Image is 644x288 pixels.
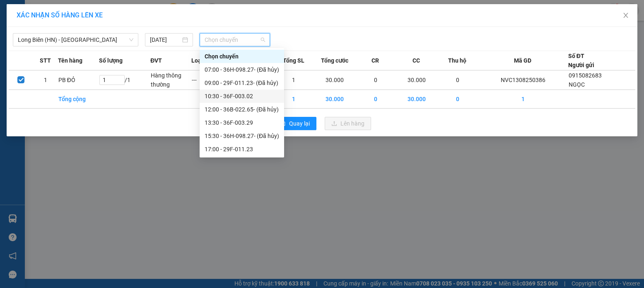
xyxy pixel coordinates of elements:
[437,90,478,109] td: 0
[569,81,585,88] span: NGỌC
[289,119,310,128] span: Quay lại
[75,37,96,44] span: Website
[355,70,396,90] td: 0
[478,70,568,90] td: NVC1308250386
[56,7,169,16] strong: CÔNG TY TNHH VĨNH QUANG
[273,70,314,90] td: 1
[86,28,140,34] strong: Hotline : 0889 23 23 23
[396,70,437,90] td: 30.000
[412,56,420,65] span: CC
[9,48,109,66] span: VP gửi:
[150,70,191,90] td: Hàng thông thường
[205,78,279,87] div: 09:00 - 29F-011.23 - (Đã hủy)
[321,56,348,65] span: Tổng cước
[99,56,123,65] span: Số lượng
[205,145,279,154] div: 17:00 - 29F-011.23
[205,65,279,74] div: 07:00 - 36H-098.27 - (Đã hủy)
[273,117,316,130] button: rollbackQuay lại
[150,35,181,44] input: 13/08/2025
[40,56,51,65] span: STT
[150,56,162,65] span: ĐVT
[79,18,146,27] strong: PHIẾU GỬI HÀNG
[58,56,82,65] span: Tên hàng
[478,90,568,109] td: 1
[205,105,279,114] div: 12:00 - 36B-022.65 - (Đã hủy)
[205,52,279,61] div: Chọn chuyến
[58,70,99,90] td: PB ĐỎ
[437,70,478,90] td: 0
[283,56,304,65] span: Tổng SL
[33,70,58,90] td: 1
[191,56,217,65] span: Loại hàng
[18,34,133,46] span: Long Biên (HN) - Thanh Hóa
[99,70,151,90] td: / 1
[5,8,40,43] img: logo
[396,90,437,109] td: 30.000
[325,117,371,130] button: uploadLên hàng
[622,12,629,19] span: close
[205,34,265,46] span: Chọn chuyến
[568,51,594,70] div: Số ĐT Người gửi
[205,92,279,101] div: 10:30 - 36F-003.02
[355,90,396,109] td: 0
[514,56,531,65] span: Mã GD
[9,48,109,66] span: [STREET_ADDRESS][PERSON_NAME]
[371,56,379,65] span: CR
[569,72,602,79] span: 0915082683
[273,90,314,109] td: 1
[448,56,466,65] span: Thu hộ
[314,90,355,109] td: 30.000
[314,70,355,90] td: 30.000
[614,4,637,27] button: Close
[58,90,99,109] td: Tổng cộng
[205,131,279,140] div: 15:30 - 36H-098.27 - (Đã hủy)
[191,70,232,90] td: ---
[75,36,150,44] strong: : [DOMAIN_NAME]
[205,118,279,127] div: 13:30 - 36F-003.29
[200,50,284,63] div: Chọn chuyến
[17,11,103,19] span: XÁC NHẬN SỐ HÀNG LÊN XE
